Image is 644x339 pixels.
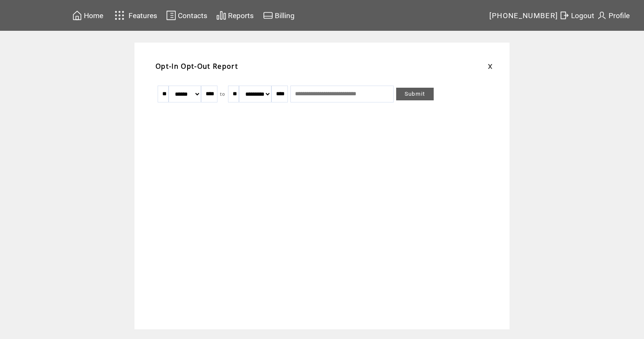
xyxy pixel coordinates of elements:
span: Logout [571,11,594,20]
a: Profile [596,9,631,22]
a: Billing [262,9,296,22]
span: Features [129,11,157,20]
a: Logout [558,9,596,22]
img: exit.svg [559,10,569,21]
img: profile.svg [597,10,607,21]
span: Profile [609,11,630,20]
span: Home [84,11,103,20]
img: contacts.svg [166,10,176,21]
a: Submit [396,88,434,100]
span: [PHONE_NUMBER] [489,11,558,20]
span: Contacts [178,11,207,20]
a: Home [71,9,105,22]
span: to [220,91,225,97]
img: home.svg [72,10,82,21]
span: Billing [275,11,295,20]
img: features.svg [112,8,127,22]
span: Opt-In Opt-Out Report [156,62,238,71]
a: Reports [215,9,255,22]
img: chart.svg [216,10,226,21]
a: Features [111,7,158,24]
span: Reports [228,11,254,20]
img: creidtcard.svg [263,10,273,21]
a: Contacts [165,9,209,22]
